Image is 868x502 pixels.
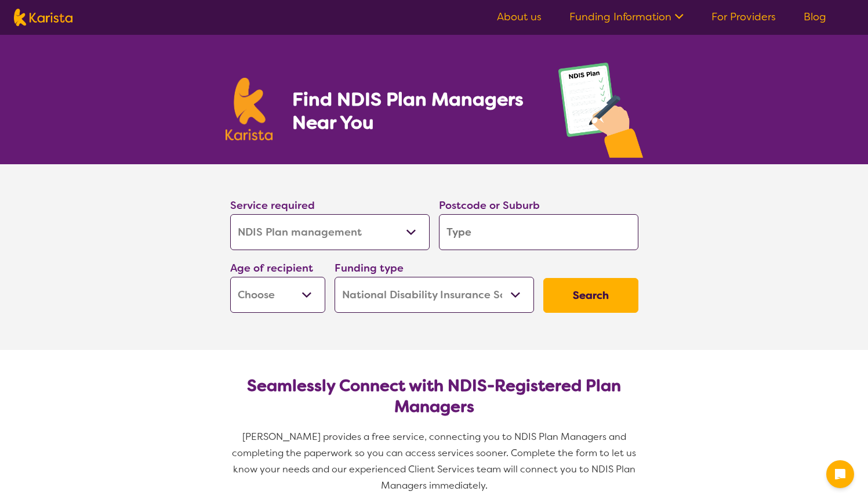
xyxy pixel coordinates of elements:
[230,198,315,212] label: Service required
[439,198,540,212] label: Postcode or Suburb
[497,10,542,24] a: About us
[558,63,643,164] img: plan-management
[232,431,638,492] span: [PERSON_NAME] provides a free service, connecting you to NDIS Plan Managers and completing the pa...
[804,10,826,24] a: Blog
[14,9,72,26] img: Karista logo
[439,214,638,250] input: Type
[543,278,638,313] button: Search
[711,10,776,24] a: For Providers
[292,88,535,134] h1: Find NDIS Plan Managers Near You
[226,78,273,140] img: Karista logo
[239,375,629,417] h2: Seamlessly Connect with NDIS-Registered Plan Managers
[230,261,313,275] label: Age of recipient
[335,261,404,275] label: Funding type
[569,10,684,24] a: Funding Information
